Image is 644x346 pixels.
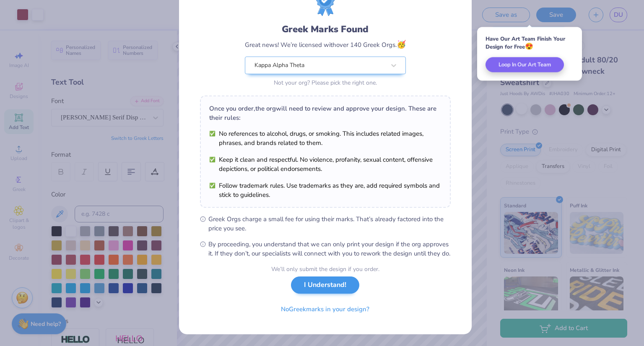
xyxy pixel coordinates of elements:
div: Once you order, the org will need to review and approve your design. These are their rules: [209,104,441,122]
div: We’ll only submit the design if you order. [271,265,379,274]
span: By proceeding, you understand that we can only print your design if the org approves it. If they ... [208,240,451,258]
div: Have Our Art Team Finish Your Design for Free [486,35,574,51]
button: NoGreekmarks in your design? [274,301,377,318]
li: Follow trademark rules. Use trademarks as they are, add required symbols and stick to guidelines. [209,181,441,199]
button: I Understand! [291,276,359,294]
div: Great news! We’re licensed with over 140 Greek Orgs. [245,39,406,50]
li: Keep it clean and respectful. No violence, profanity, sexual content, offensive depictions, or po... [209,155,441,173]
div: Not your org? Please pick the right one. [245,78,406,87]
span: 🥳 [397,39,406,49]
span: 😍 [525,42,533,51]
span: Greek Orgs charge a small fee for using their marks. That’s already factored into the price you see. [208,214,451,233]
div: Greek Marks Found [245,23,406,36]
li: No references to alcohol, drugs, or smoking. This includes related images, phrases, and brands re... [209,129,441,147]
button: Loop In Our Art Team [486,57,564,72]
